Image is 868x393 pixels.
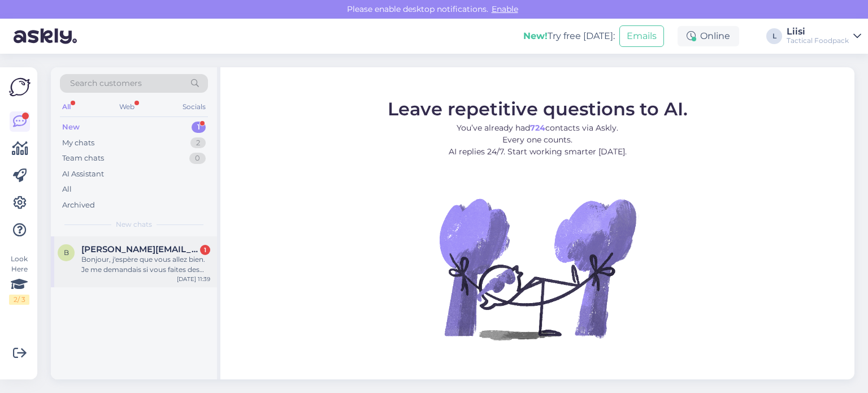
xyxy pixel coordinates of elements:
div: New [62,122,80,133]
span: Leave repetitive questions to AI. [388,98,688,120]
div: [DATE] 11:39 [177,275,210,283]
div: 1 [200,245,210,255]
div: Bonjour, j'espère que vous allez bien. Je me demandais si vous faites des prix pour revendeur ? [81,254,210,275]
div: 2 / 3 [9,295,29,305]
div: Look Here [9,254,29,305]
div: My chats [62,137,94,149]
div: Online [678,26,739,46]
span: b [64,248,69,257]
div: 1 [192,122,206,133]
div: Web [117,100,137,114]
div: Tactical Foodpack [787,36,849,45]
img: Askly Logo [9,76,31,98]
div: All [60,100,73,114]
div: All [62,184,72,195]
div: Liisi [787,27,849,36]
span: betty.bytty@gmail.com [81,244,199,254]
span: Search customers [70,77,142,89]
button: Emails [619,25,664,47]
p: You’ve already had contacts via Askly. Every one counts. AI replies 24/7. Start working smarter [... [388,122,688,158]
div: Socials [180,100,208,114]
a: LiisiTactical Foodpack [787,27,861,45]
div: L [766,28,782,44]
b: 724 [530,123,545,133]
img: No Chat active [436,167,639,370]
div: Archived [62,200,95,211]
div: Try free [DATE]: [523,29,615,43]
b: New! [523,31,548,41]
span: New chats [116,219,152,230]
div: 2 [190,137,206,149]
div: AI Assistant [62,169,104,180]
div: Team chats [62,153,104,164]
div: 0 [189,153,206,164]
span: Enable [488,4,522,14]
